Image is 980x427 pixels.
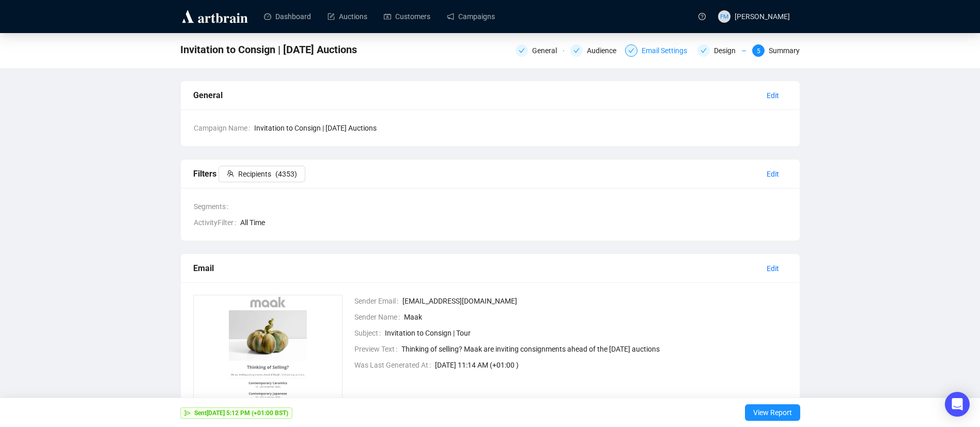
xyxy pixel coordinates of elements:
span: Campaign Name [194,122,254,134]
span: Thinking of selling? Maak are inviting consignments ahead of the [DATE] auctions [401,343,787,355]
span: Filters [193,169,305,179]
div: Email Settings [642,44,693,57]
a: Dashboard [264,3,311,30]
div: Email [193,262,758,275]
button: Edit [758,260,787,277]
span: [EMAIL_ADDRESS][DOMAIN_NAME] [402,295,787,307]
span: ActivityFilter [194,217,240,228]
span: All Time [240,217,787,228]
span: team [227,170,234,177]
span: Recipients [238,168,271,180]
div: General [193,89,758,102]
span: Was Last Generated At [354,359,435,371]
span: Sender Email [354,295,402,307]
span: [PERSON_NAME] [735,12,790,21]
span: Invitation to Consign | [DATE] Auctions [254,122,787,134]
div: 5Summary [752,44,800,57]
a: Auctions [328,3,367,30]
span: Edit [767,263,779,274]
div: Design [714,44,742,57]
div: General [532,44,563,57]
span: send [184,410,191,416]
a: Campaigns [447,3,495,30]
div: Open Intercom Messenger [945,392,970,417]
span: check [701,48,707,54]
span: Invitation to Consign | November 2025 Auctions [180,41,357,58]
button: Edit [758,87,787,104]
span: question-circle [698,13,706,20]
div: Audience [570,44,619,57]
span: Sender Name [354,311,404,323]
div: Email Settings [625,44,691,57]
img: logo [180,8,250,25]
span: [DATE] 11:14 AM (+01:00 ) [435,359,787,371]
div: Design [697,44,746,57]
span: check [573,48,580,54]
span: check [628,48,634,54]
div: General [516,44,564,57]
span: Segments [194,201,232,212]
span: Edit [767,90,779,101]
span: View Report [753,398,792,427]
button: View Report [745,404,800,421]
span: Preview Text [354,343,401,355]
span: ( 4353 ) [275,168,297,180]
strong: Sent [DATE] 5:12 PM (+01:00 BST) [194,409,288,417]
span: Edit [767,168,779,180]
button: Recipients(4353) [219,166,305,182]
a: Customers [384,3,430,30]
span: Invitation to Consign | Tour [385,327,787,339]
span: Subject [354,327,385,339]
button: Edit [758,166,787,182]
div: Summary [769,44,800,57]
span: FM [720,11,728,21]
span: 5 [757,48,760,55]
div: Audience [587,44,623,57]
span: check [519,48,525,54]
span: Maak [404,311,787,323]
